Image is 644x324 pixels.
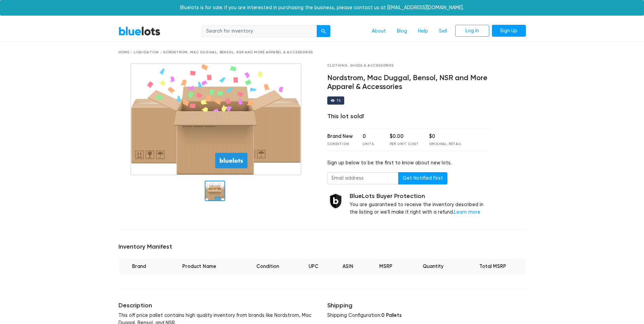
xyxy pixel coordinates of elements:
th: ASIN [330,259,366,274]
a: Help [412,25,434,38]
img: box_graphic.png [130,63,301,175]
p: Shipping Configuration: [327,312,526,319]
a: Sign Up [492,25,526,37]
th: Product Name [160,259,239,274]
th: Quantity [406,259,460,274]
th: MSRP [366,259,406,274]
div: $0 [429,133,462,140]
div: $0.00 [390,133,419,140]
a: Sell [434,25,453,38]
h5: Shipping [327,302,526,309]
h5: Description [118,302,317,309]
span: 0 Pallets [381,312,402,318]
a: Log In [455,25,489,37]
h5: Inventory Manifest [118,243,526,251]
img: buyer_protection_shield-3b65640a83011c7d3ede35a8e5a80bfdfaa6a97447f0071c1475b91a4b0b3d01.png [327,193,344,210]
h4: Nordstrom, Mac Duggal, Bensol, NSR and More Apparel & Accessories [327,74,491,91]
div: Clothing, Shoes & Accessories [327,63,491,68]
div: This lot sold! [327,113,491,120]
div: Condition [327,142,353,147]
div: Sign up below to be the first to know about new lots. [327,159,491,167]
th: UPC [297,259,330,274]
th: Condition [239,259,297,274]
th: Total MSRP [460,259,526,274]
div: Original Retail [429,142,462,147]
th: Brand [118,259,160,274]
div: 0 [363,133,380,140]
h5: BlueLots Buyer Protection [350,193,491,200]
a: About [366,25,391,38]
div: You are guaranteed to receive the inventory described in the listing or we'll make it right with ... [350,193,491,216]
a: Blog [391,25,412,38]
a: Learn more [454,209,480,215]
a: BlueLots [118,26,161,36]
button: Get Notified First [398,172,447,184]
div: Brand New [327,133,353,140]
div: 73 [336,99,341,102]
div: Home / Liquidation / Nordstrom, Mac Duggal, Bensol, NSR and More Apparel & Accessories [118,50,526,55]
input: Search for inventory [202,25,317,37]
input: Email address [327,172,399,184]
div: Per Unit Cost [390,142,419,147]
div: Units [363,142,380,147]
